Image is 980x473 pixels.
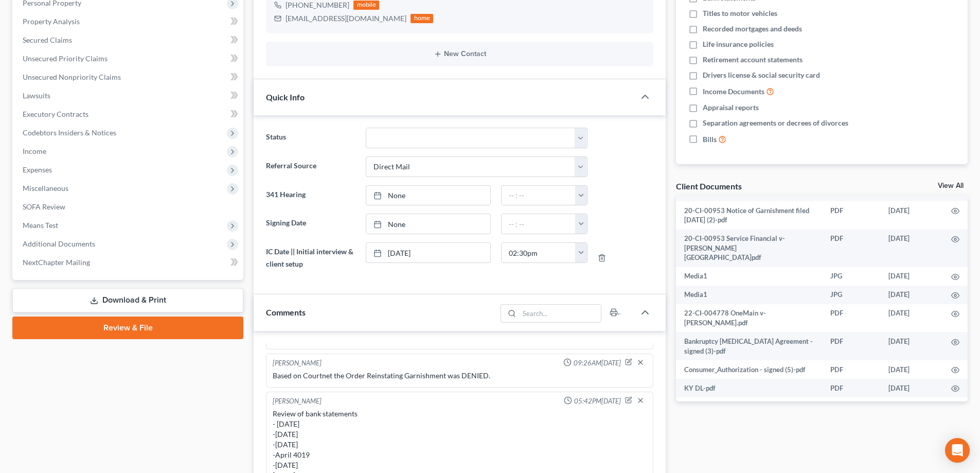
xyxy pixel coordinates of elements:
[822,229,880,267] td: PDF
[676,181,742,191] div: Client Documents
[273,371,647,381] div: Based on Courtnet the Order Reinstating Garnishment was DENIED.
[880,379,943,397] td: [DATE]
[676,304,822,332] td: 22-CI-004778 OneMain v- [PERSON_NAME].pdf
[502,214,576,234] input: -- : --
[703,24,802,34] span: Recorded mortgages and deeds
[366,186,490,205] a: None
[938,182,964,189] a: View All
[23,36,72,44] span: Secured Claims
[676,379,822,397] td: KY DL-pdf
[366,214,490,234] a: None
[14,31,243,49] a: Secured Claims
[703,39,774,49] span: Life insurance policies
[880,267,943,286] td: [DATE]
[353,1,379,10] div: mobile
[574,358,621,368] span: 09:26AM[DATE]
[23,202,65,211] span: SOFA Review
[703,134,717,145] span: Bills
[23,54,108,63] span: Unsecured Priority Claims
[23,110,88,118] span: Executory Contracts
[261,185,360,206] label: 341 Hearing
[703,86,764,97] span: Income Documents
[14,68,243,86] a: Unsecured Nonpriority Claims
[880,229,943,267] td: [DATE]
[703,102,759,113] span: Appraisal reports
[822,267,880,286] td: JPG
[261,156,360,177] label: Referral Source
[14,253,243,272] a: NextChapter Mailing
[23,73,121,81] span: Unsecured Nonpriority Claims
[703,55,803,65] span: Retirement account statements
[822,332,880,360] td: PDF
[261,128,360,148] label: Status
[880,360,943,379] td: [DATE]
[676,229,822,267] td: 20-CI-00953 Service Financial v- [PERSON_NAME][GEOGRAPHIC_DATA]pdf
[676,332,822,360] td: Bankruptcy [MEDICAL_DATA] Agreement - signed (3)-pdf
[676,286,822,304] td: Media1
[274,50,645,58] button: New Contact
[703,70,820,80] span: Drivers license & social security card
[502,243,576,262] input: -- : --
[14,86,243,105] a: Lawsuits
[676,360,822,379] td: Consumer_Authorization - signed (5)-pdf
[23,165,52,174] span: Expenses
[822,397,880,416] td: PDF
[574,396,621,406] span: 05:42PM[DATE]
[880,286,943,304] td: [DATE]
[945,438,970,463] div: Open Intercom Messenger
[676,201,822,230] td: 20-CI-00953 Notice of Garnishment filed [DATE] (2)-pdf
[703,8,777,19] span: Titles to motor vehicles
[273,396,322,407] div: [PERSON_NAME]
[502,186,576,205] input: -- : --
[520,305,601,322] input: Search...
[880,304,943,332] td: [DATE]
[23,147,46,155] span: Income
[822,201,880,230] td: PDF
[23,128,116,137] span: Codebtors Insiders & Notices
[12,317,243,339] a: Review & File
[822,304,880,332] td: PDF
[411,14,433,23] div: home
[822,379,880,397] td: PDF
[366,243,490,262] a: [DATE]
[676,397,822,416] td: ss card-pdf
[14,198,243,216] a: SOFA Review
[14,105,243,124] a: Executory Contracts
[273,358,322,369] div: [PERSON_NAME]
[266,92,305,102] span: Quick Info
[703,118,848,128] span: Separation agreements or decrees of divorces
[23,91,50,100] span: Lawsuits
[880,397,943,416] td: [DATE]
[880,332,943,360] td: [DATE]
[14,12,243,31] a: Property Analysis
[23,17,80,26] span: Property Analysis
[14,49,243,68] a: Unsecured Priority Claims
[676,267,822,286] td: Media1
[261,214,360,234] label: Signing Date
[822,360,880,379] td: PDF
[23,221,58,230] span: Means Test
[880,201,943,230] td: [DATE]
[23,258,90,267] span: NextChapter Mailing
[261,242,360,273] label: IC Date || Initial interview & client setup
[12,288,243,312] a: Download & Print
[23,184,68,192] span: Miscellaneous
[266,307,306,317] span: Comments
[23,239,95,248] span: Additional Documents
[286,13,406,24] div: [EMAIL_ADDRESS][DOMAIN_NAME]
[822,286,880,304] td: JPG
